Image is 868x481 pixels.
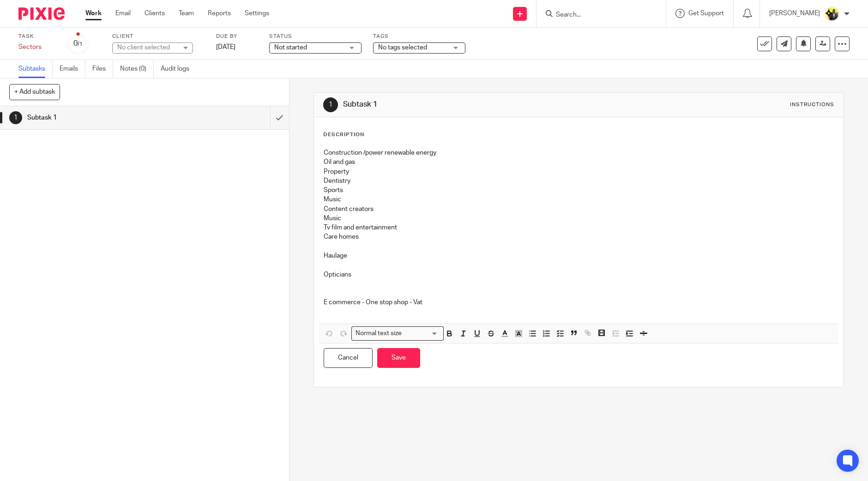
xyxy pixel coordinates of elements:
p: Description [323,131,364,138]
label: Due by [216,33,258,40]
a: Subtasks [18,60,53,78]
small: /1 [78,42,83,47]
p: Care homes [324,232,834,241]
div: Search for option [351,326,444,341]
button: Cancel [324,348,373,368]
a: Notes (0) [120,60,154,78]
a: Reports [208,9,231,18]
p: Opticians [324,270,834,279]
p: Haulage [324,251,834,260]
input: Search for option [405,329,438,338]
span: Not started [274,44,307,51]
span: [DATE] [216,44,235,50]
label: Task [18,33,55,40]
p: Sports [324,186,834,195]
button: + Add subtask [9,84,60,100]
div: 1 [323,97,338,112]
p: Music [324,214,834,223]
a: Work [85,9,102,18]
label: Tags [373,33,465,40]
p: Oil and gas [324,157,834,167]
p: Content creators [324,204,834,214]
button: Save [377,348,420,368]
a: Audit logs [161,60,196,78]
div: Instructions [790,101,834,108]
img: Pixie [18,7,65,20]
h1: Subtask 1 [343,100,598,109]
a: Settings [245,9,269,18]
a: Emails [60,60,85,78]
p: Property [324,167,834,176]
a: Files [92,60,113,78]
p: Tv film and entertainment [324,223,834,232]
div: 1 [9,111,22,124]
div: No client selected [117,43,177,52]
label: Client [112,33,205,40]
p: E commerce - One stop shop - Vat [324,298,834,307]
p: [PERSON_NAME] [769,9,820,18]
a: Clients [145,9,165,18]
div: Sectors [18,42,55,52]
label: Status [269,33,362,40]
p: Construction /power renewable energy [324,148,834,157]
a: Team [179,9,194,18]
span: No tags selected [378,44,427,51]
p: Music [324,195,834,204]
span: Normal text size [354,329,404,338]
span: Get Support [688,10,724,17]
img: Yemi-Starbridge.jpg [825,6,839,21]
h1: Subtask 1 [27,111,183,125]
input: Search [555,11,638,19]
div: 0 [73,38,83,49]
p: Dentistry [324,176,834,186]
a: Email [115,9,131,18]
